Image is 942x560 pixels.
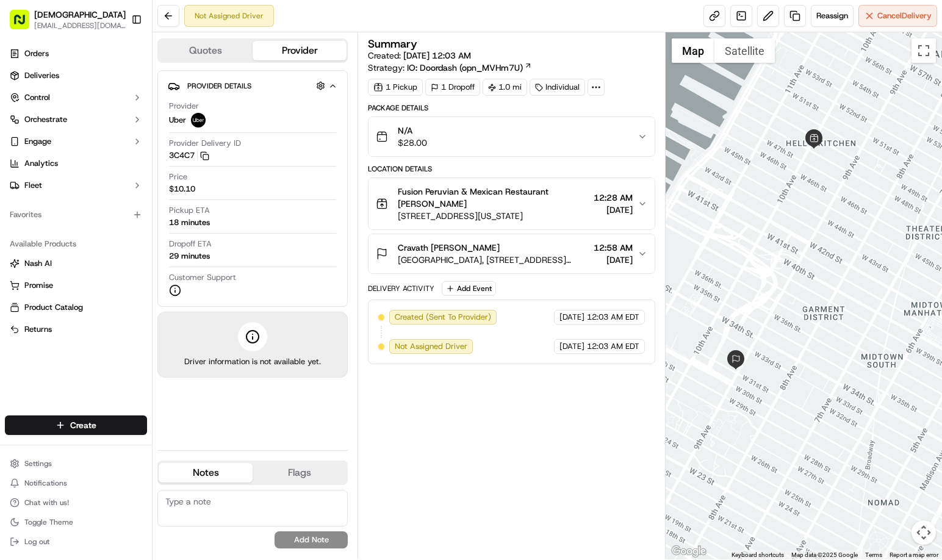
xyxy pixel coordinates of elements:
span: Driver information is not available yet. [184,356,321,367]
span: Map data ©2025 Google [791,551,858,558]
span: Created: [368,49,471,62]
span: Pickup ETA [169,205,210,216]
button: Toggle Theme [5,514,147,531]
span: Analytics [24,158,58,169]
span: [DATE] [559,341,584,352]
span: 12:28 AM [594,192,633,204]
button: Show street map [672,38,714,63]
span: [STREET_ADDRESS][US_STATE] [398,210,589,222]
a: Deliveries [5,66,147,85]
div: Package Details [368,103,655,113]
button: Log out [5,533,147,550]
button: Add Event [442,281,496,296]
span: Log out [24,537,49,547]
span: 12:03 AM EDT [587,312,639,323]
div: We're available if you need us! [41,129,154,138]
span: Provider Delivery ID [169,138,241,149]
button: Chat with us! [5,494,147,511]
img: uber-new-logo.jpeg [191,113,206,127]
span: [DEMOGRAPHIC_DATA] [34,9,126,21]
span: [DATE] [559,312,584,323]
span: Pylon [121,207,148,216]
span: [DATE] 12:03 AM [403,50,471,61]
span: Orders [24,48,49,59]
span: Fleet [24,180,42,191]
span: Notifications [24,478,67,488]
img: Nash [12,12,37,37]
button: Quotes [159,41,253,60]
h3: Summary [368,38,417,49]
button: Cravath [PERSON_NAME][GEOGRAPHIC_DATA], [STREET_ADDRESS][US_STATE]12:58 AM[DATE] [369,234,655,273]
span: Deliveries [24,70,59,81]
button: Promise [5,276,147,295]
button: Fleet [5,176,147,195]
span: Knowledge Base [24,177,93,189]
span: Cancel Delivery [877,10,932,21]
span: Cravath [PERSON_NAME] [398,242,500,254]
a: Terms (opens in new tab) [865,551,882,558]
button: [EMAIL_ADDRESS][DOMAIN_NAME] [34,21,126,31]
button: Notifications [5,475,147,492]
button: Nash AI [5,254,147,273]
span: [GEOGRAPHIC_DATA], [STREET_ADDRESS][US_STATE] [398,254,589,266]
a: Report a map error [890,551,938,558]
div: 1.0 mi [483,79,527,96]
button: Returns [5,320,147,339]
div: 💻 [103,178,113,188]
button: Show satellite imagery [714,38,775,63]
a: IO: Doordash (opn_MVHm7U) [407,62,532,74]
a: Promise [10,280,142,291]
button: Map camera controls [911,520,936,545]
button: Engage [5,132,147,151]
div: Delivery Activity [368,284,434,293]
button: Fusion Peruvian & Mexican Restaurant [PERSON_NAME][STREET_ADDRESS][US_STATE]12:28 AM[DATE] [369,178,655,229]
button: Flags [253,463,347,483]
span: Chat with us! [24,498,69,508]
span: Provider Details [187,81,251,91]
span: 12:03 AM EDT [587,341,639,352]
span: 12:58 AM [594,242,633,254]
a: Open this area in Google Maps (opens a new window) [669,544,709,559]
span: $10.10 [169,184,195,195]
span: [DATE] [594,204,633,216]
button: Orchestrate [5,110,147,129]
span: Reassign [816,10,848,21]
a: Powered byPylon [86,206,148,216]
span: Promise [24,280,53,291]
a: Analytics [5,154,147,173]
div: Favorites [5,205,147,224]
span: Orchestrate [24,114,67,125]
a: Product Catalog [10,302,142,313]
div: Start new chat [41,117,200,129]
div: 18 minutes [169,217,210,228]
span: IO: Doordash (opn_MVHm7U) [407,62,523,74]
span: Fusion Peruvian & Mexican Restaurant [PERSON_NAME] [398,185,589,210]
p: Welcome 👋 [12,49,222,68]
button: Keyboard shortcuts [732,551,784,559]
img: 1736555255976-a54dd68f-1ca7-489b-9aae-adbdc363a1c4 [12,117,34,138]
span: Returns [24,324,52,335]
div: 29 minutes [169,251,210,262]
span: Dropoff ETA [169,239,212,249]
button: [DEMOGRAPHIC_DATA][EMAIL_ADDRESS][DOMAIN_NAME] [5,5,126,34]
span: Product Catalog [24,302,83,313]
span: Control [24,92,50,103]
div: 📗 [12,178,22,188]
button: N/A$28.00 [369,117,655,156]
button: CancelDelivery [858,5,937,27]
img: Google [669,544,709,559]
a: 📗Knowledge Base [7,172,98,194]
span: N/A [398,124,427,137]
button: Provider Details [168,76,337,96]
button: Start new chat [207,120,222,135]
span: Engage [24,136,51,147]
div: Available Products [5,234,147,254]
span: Uber [169,115,186,126]
div: Strategy: [368,62,532,74]
div: Individual [530,79,585,96]
span: $28.00 [398,137,427,149]
div: 1 Pickup [368,79,423,96]
span: Toggle Theme [24,517,73,527]
button: Reassign [811,5,854,27]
